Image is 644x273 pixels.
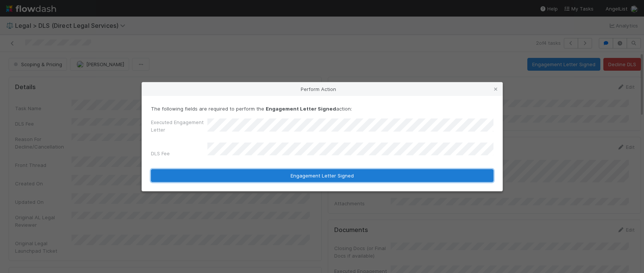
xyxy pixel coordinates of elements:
div: Perform Action [142,82,502,96]
button: Engagement Letter Signed [151,169,493,182]
strong: Engagement Letter Signed [266,106,336,112]
label: Executed Engagement Letter [151,118,207,133]
p: The following fields are required to perform the action: [151,105,493,112]
label: DLS Fee [151,150,170,157]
